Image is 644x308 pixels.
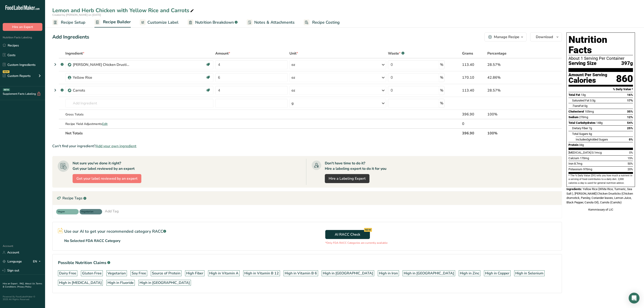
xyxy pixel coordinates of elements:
div: NEW [364,228,372,232]
a: Notes & Attachments [247,17,295,28]
span: 6g [589,132,592,136]
th: 396.90 [461,128,486,138]
div: Dairy Free [59,271,76,276]
span: Customize Label [147,19,179,25]
div: Add Tag [105,209,119,214]
span: Recipe Costing [312,19,340,25]
div: Open Intercom Messenger [629,293,639,303]
span: Includes Added Sugars [576,138,608,141]
div: 113.40 [462,88,485,93]
div: High in Vitamin B 6 [285,271,317,276]
img: Sub Recipe [68,63,71,67]
div: EN [33,259,42,264]
span: Unit [289,51,298,56]
p: Use our AI to get your recommended category RACC [64,228,166,234]
span: Vegeterian [81,210,97,214]
span: 12% [627,115,633,119]
div: Soy Free [132,271,146,276]
p: *Only FDA RACC Categories are currently available [325,241,387,245]
div: Add Ingredients [52,33,89,41]
a: Language [3,257,22,265]
span: 50% [628,162,633,165]
div: 28.57% [487,62,535,67]
button: Hire an Expert [3,23,42,31]
div: High Fiber [186,271,203,276]
div: Yellow Rice [73,75,129,80]
div: High in [GEOGRAPHIC_DATA] [323,271,373,276]
div: Gross Totals [65,112,213,117]
span: Created by [PERSON_NAME] on [DATE] [52,13,101,17]
span: Total Carbohydrates [568,121,596,124]
span: [MEDICAL_DATA] [568,151,591,154]
div: High in Vitamin A [209,271,238,276]
span: 397g [621,61,633,66]
span: Total Sugars [572,132,588,136]
span: 34g [579,143,584,147]
input: Add Ingredient [65,99,213,108]
span: Percentage [487,51,506,56]
div: Waste [388,51,404,56]
div: Carrots [73,88,129,93]
span: 270mg [579,115,588,119]
div: High in Vitamin B 12 [244,271,279,276]
span: Protein [568,143,578,147]
div: High in [GEOGRAPHIC_DATA] [140,280,190,285]
span: 15% [628,156,633,160]
div: High in [MEDICAL_DATA] [59,280,102,285]
div: Not sure you've done it right? Get your label reviewed by an expert [73,161,135,171]
button: Get your label reviewed by an expert [73,174,141,183]
div: High in Copper [485,271,509,276]
span: Ingredients: [566,187,582,191]
span: Potassium [568,168,582,171]
span: Edit [102,122,108,126]
span: Add your own ingredient [96,143,136,149]
span: Serving Size [568,61,596,66]
div: Vegetarian [108,271,126,276]
div: Manage Recipe [494,34,519,40]
span: Ingredient [65,51,84,56]
span: Notes & Attachments [254,19,295,25]
div: Can't find your ingredient? [52,143,562,149]
div: Powered By FoodLabelMaker © 2025 All Rights Reserved [3,295,42,301]
div: 42.86% [487,75,535,80]
span: 148g [596,121,603,124]
span: Download [536,34,553,40]
button: Download [530,32,562,41]
div: High in Fluoride [108,280,134,285]
span: 0.1mcg [592,151,602,154]
span: Nutrition Breakdown [195,19,234,25]
i: Trans [572,104,580,108]
span: 0% [629,138,633,141]
span: Dietary Fiber [572,126,588,130]
a: Privacy Policy [17,285,31,288]
span: 35% [627,110,633,113]
div: About 1 Serving Per Container [568,56,633,61]
div: High in Iron [379,271,398,276]
a: Hire a Labeling Expert [325,174,369,183]
a: Customize Label [140,17,179,28]
div: High in [GEOGRAPHIC_DATA] [404,271,454,276]
div: High in Selenium [515,271,543,276]
div: 0 [462,121,485,126]
div: 100% [487,112,535,117]
span: 13g [581,93,586,97]
div: oz [291,75,295,80]
span: 8.7mg [574,162,582,165]
section: * The % Daily Value (DV) tells you how much a nutrient in a serving of food contributes to a dail... [568,174,633,185]
div: 170.10 [462,75,485,80]
span: 0g [587,138,590,141]
a: FAQ . [20,282,25,285]
h1: Possible Nutrition Claims [58,260,556,266]
div: High in Zinc [460,271,479,276]
div: Calories [568,77,607,84]
div: Source of Protein [152,271,180,276]
div: [PERSON_NAME] Chicken Drusticks [73,62,129,67]
p: No Selected FDA RACC Category [64,238,120,244]
span: Fat [572,104,584,108]
div: 860 [616,73,633,85]
img: Sub Recipe [68,89,71,92]
span: 20% [628,168,633,171]
span: 3.5g [590,99,595,102]
div: Lemon and Herb Chicken with Yellow Rice and Carrots [52,6,195,14]
span: Grams [462,51,473,56]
